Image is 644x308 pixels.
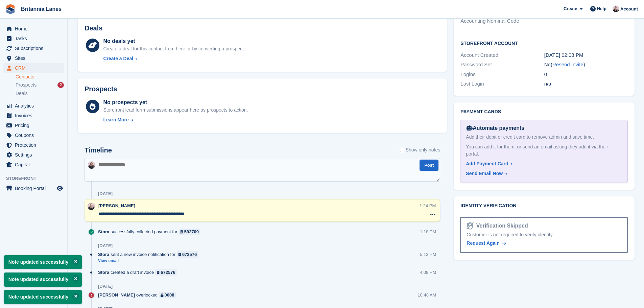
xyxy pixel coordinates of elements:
[544,80,628,88] div: n/a
[15,160,55,169] span: Capital
[3,34,64,43] a: menu
[15,53,55,63] span: Sites
[16,90,64,97] a: Deals
[460,80,544,88] div: Last Login
[98,191,113,196] div: [DATE]
[420,269,436,276] div: 4:09 PM
[564,5,577,12] span: Create
[179,229,201,235] a: 592709
[5,4,16,14] img: stora-icon-8386f47178a22dfd0bd8f6a31ec36ba5ce8667c1dd55bd0f319d3a0aa187defe.svg
[103,98,248,106] div: No prospects yet
[88,203,95,210] img: Alexandra Lane
[3,53,64,63] a: menu
[98,203,135,208] span: [PERSON_NAME]
[466,143,622,158] div: You can add it for them, or send an email asking they add it via their portal.
[16,81,64,89] a: Prospects 2
[103,55,133,62] div: Create a Deal
[3,184,64,193] a: menu
[15,44,55,53] span: Subscriptions
[460,61,544,69] div: Password Set
[3,160,64,169] a: menu
[103,45,245,52] div: Create a deal for this contact from here or by converting a prospect.
[103,116,128,123] div: Learn More
[4,255,82,269] p: Note updated successfully
[103,55,245,62] a: Create a Deal
[15,63,55,73] span: CRM
[3,24,64,33] a: menu
[466,124,622,132] div: Automate payments
[467,240,506,247] a: Request Again
[597,5,606,12] span: Help
[103,106,248,114] div: Storefront lead form submissions appear here as prospects to action.
[16,90,28,97] span: Deals
[155,269,177,276] a: 672576
[98,229,109,235] span: Stora
[85,146,112,154] h2: Timeline
[98,269,109,276] span: Stora
[103,116,248,123] a: Learn More
[98,229,204,235] div: successfully collected payment for
[56,184,64,192] a: Preview store
[15,150,55,160] span: Settings
[400,146,440,153] label: Show only notes
[460,71,544,78] div: Logins
[85,85,117,93] h2: Prospects
[159,292,176,298] a: 0008
[15,131,55,140] span: Coupons
[3,111,64,120] a: menu
[15,140,55,150] span: Protection
[98,243,113,248] div: [DATE]
[544,51,628,59] div: [DATE] 02:08 PM
[552,62,583,67] a: Resend Invite
[420,251,436,258] div: 5:13 PM
[460,203,628,209] h2: Identity verification
[467,240,500,246] span: Request Again
[544,61,628,69] div: No
[16,82,37,88] span: Prospects
[98,269,181,276] div: created a draft invoice
[466,170,503,177] div: Send Email Now
[467,231,621,238] div: Customer is not required to verify identity.
[466,160,619,167] a: Add Payment Card
[3,101,64,111] a: menu
[98,258,202,264] a: View email
[98,292,135,298] span: [PERSON_NAME]
[85,24,102,32] h2: Deals
[467,222,473,230] img: Identity Verification Ready
[460,40,628,46] h2: Storefront Account
[103,37,245,45] div: No deals yet
[400,146,404,153] input: Show only notes
[4,290,82,304] p: Note updated successfully
[420,160,438,171] button: Post
[184,229,199,235] div: 592709
[6,175,67,182] span: Storefront
[620,6,638,13] span: Account
[177,251,199,258] a: 672576
[420,203,436,209] div: 1:24 PM
[3,131,64,140] a: menu
[3,44,64,53] a: menu
[544,71,628,78] div: 0
[460,51,544,59] div: Account Created
[88,161,95,169] img: Alexandra Lane
[3,140,64,150] a: menu
[4,273,82,286] p: Note updated successfully
[551,62,585,67] span: ( )
[15,101,55,111] span: Analytics
[466,134,622,141] div: Add their debit or credit card to remove admin and save time.
[15,24,55,33] span: Home
[165,292,174,298] div: 0008
[98,284,113,289] div: [DATE]
[15,111,55,120] span: Invoices
[98,251,109,258] span: Stora
[474,222,528,230] div: Verification Skipped
[3,63,64,73] a: menu
[98,292,179,298] div: overlocked
[3,121,64,130] a: menu
[15,34,55,43] span: Tasks
[161,269,175,276] div: 672576
[466,160,508,167] div: Add Payment Card
[3,150,64,160] a: menu
[16,74,64,80] a: Contacts
[460,109,628,115] h2: Payment cards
